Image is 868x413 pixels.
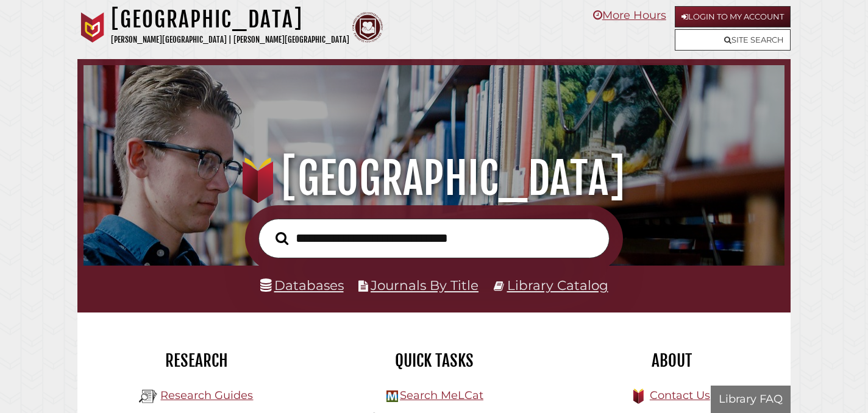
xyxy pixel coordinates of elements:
[96,152,771,205] h1: [GEOGRAPHIC_DATA]
[386,390,398,402] img: Hekman Library Logo
[650,389,710,402] a: Contact Us
[260,277,344,293] a: Databases
[593,9,666,22] a: More Hours
[276,231,288,245] i: Search
[352,12,383,43] img: Calvin Theological Seminary
[160,389,253,402] a: Research Guides
[111,33,349,47] p: [PERSON_NAME][GEOGRAPHIC_DATA] | [PERSON_NAME][GEOGRAPHIC_DATA]
[371,277,478,293] a: Journals By Title
[675,6,791,27] a: Login to My Account
[87,350,306,371] h2: Research
[400,389,483,402] a: Search MeLCat
[507,277,608,293] a: Library Catalog
[139,387,157,406] img: Hekman Library Logo
[77,12,108,43] img: Calvin University
[324,350,544,371] h2: Quick Tasks
[562,350,781,371] h2: About
[675,29,791,51] a: Site Search
[269,228,294,249] button: Search
[111,6,349,33] h1: [GEOGRAPHIC_DATA]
